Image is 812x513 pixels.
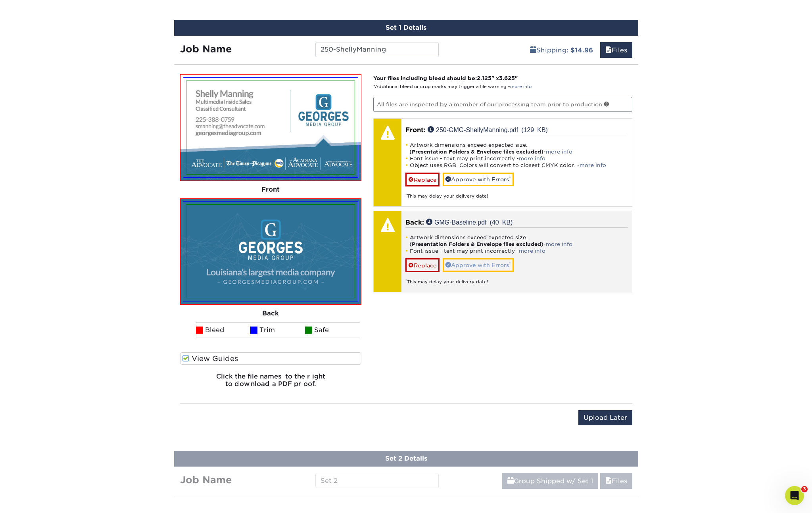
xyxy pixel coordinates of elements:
span: 3.625 [499,75,515,81]
a: more info [546,241,572,247]
li: Font issue - text may print incorrectly - [405,155,628,162]
a: Approve with Errors* [443,173,514,186]
label: View Guides [180,352,362,365]
p: All files are inspected by a member of our processing team prior to production. [373,97,632,112]
li: Artwork dimensions exceed expected size. - [405,234,628,248]
a: Group Shipped w/ Set 1 [502,473,598,489]
span: 2.125 [477,75,491,81]
li: Bleed [196,322,251,338]
a: more info [580,162,606,168]
span: shipping [507,477,514,485]
span: files [605,46,612,54]
li: Object uses RGB. Colors will convert to closest CMYK color. - [405,162,628,169]
a: more info [519,248,545,254]
a: more info [546,149,572,155]
div: Front [180,181,362,198]
strong: (Presentation Folders & Envelope files excluded) [409,241,543,247]
a: Replace [405,258,440,272]
div: Set 1 Details [174,20,638,36]
b: : $14.96 [566,46,593,54]
li: Artwork dimensions exceed expected size. - [405,142,628,155]
span: Front: [405,126,426,134]
strong: (Presentation Folders & Envelope files excluded) [409,149,543,155]
a: more info [510,84,532,89]
input: Enter a job name [315,42,439,57]
div: Back [180,305,362,322]
strong: Your files including bleed should be: " x " [373,75,518,81]
a: 250-GMG-ShellyManning.pdf (129 KB) [428,126,548,133]
li: Trim [250,322,305,338]
a: Replace [405,173,440,186]
a: Files [600,473,632,489]
span: Back: [405,219,424,226]
span: files [605,477,612,485]
input: Upload Later [578,410,632,425]
iframe: Intercom live chat [785,486,804,505]
a: Approve with Errors* [443,258,514,272]
iframe: Google Customer Reviews [2,489,67,510]
a: Files [600,42,632,58]
strong: Job Name [180,43,232,55]
li: Font issue - text may print incorrectly - [405,248,628,254]
small: *Additional bleed or crop marks may trigger a file warning – [373,84,532,89]
a: more info [519,156,545,161]
span: 3 [801,486,808,492]
a: GMG-Baseline.pdf (40 KB) [426,219,513,225]
h6: Click the file names to the right to download a PDF proof. [180,373,362,394]
div: This may delay your delivery date! [405,272,628,285]
span: shipping [530,46,536,54]
div: This may delay your delivery date! [405,186,628,200]
li: Safe [305,322,360,338]
a: Shipping: $14.96 [525,42,598,58]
